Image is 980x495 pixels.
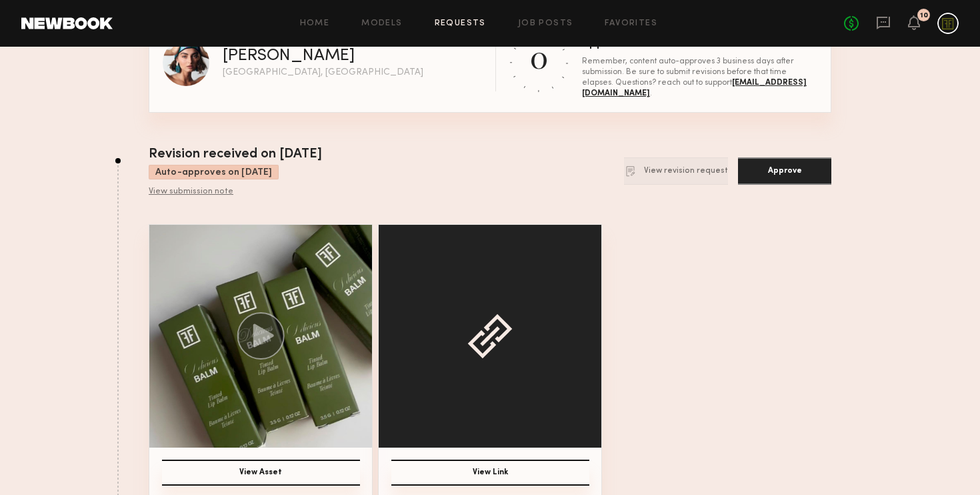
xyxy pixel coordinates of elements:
[391,460,589,486] button: View Link
[149,165,279,179] div: Auto-approves on [DATE]
[149,145,322,165] div: Revision received on [DATE]
[530,36,548,77] div: 0
[435,19,486,28] a: Requests
[163,39,209,86] img: Moe S profile picture.
[582,56,817,99] div: Remember, content auto-approves 3 business days after submission. Be sure to submit revisions bef...
[149,187,322,197] div: View submission note
[518,19,573,28] a: Job Posts
[149,225,372,448] img: Asset
[162,460,360,486] button: View Asset
[738,157,831,185] button: Approve
[605,19,657,28] a: Favorites
[223,68,423,77] div: [GEOGRAPHIC_DATA], [GEOGRAPHIC_DATA]
[920,12,928,19] div: 10
[361,19,402,28] a: Models
[223,48,355,65] div: [PERSON_NAME]
[300,19,330,28] a: Home
[624,157,728,185] button: View revision request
